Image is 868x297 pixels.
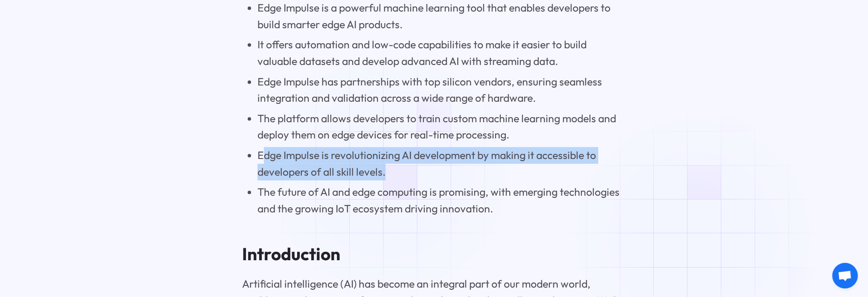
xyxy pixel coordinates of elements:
li: The platform allows developers to train custom machine learning models and deploy them on edge de... [257,110,626,143]
li: The future of AI and edge computing is promising, with emerging technologies and the growing IoT ... [257,184,626,217]
div: Open chat [832,263,858,288]
li: It offers automation and low-code capabilities to make it easier to build valuable datasets and d... [257,36,626,69]
li: Edge Impulse has partnerships with top silicon vendors, ensuring seamless integration and validat... [257,74,626,106]
li: Edge Impulse is revolutionizing AI development by making it accessible to developers of all skill... [257,147,626,180]
h2: Introduction [242,244,626,264]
